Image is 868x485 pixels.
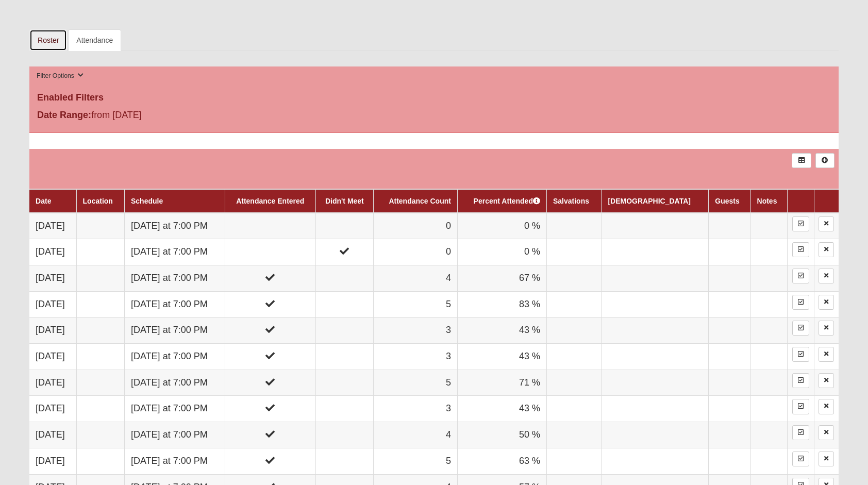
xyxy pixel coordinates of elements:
td: [DATE] at 7:00 PM [124,422,225,448]
td: [DATE] [29,239,76,265]
a: Delete [819,373,834,388]
td: [DATE] at 7:00 PM [124,317,225,344]
td: [DATE] [29,422,76,448]
td: 63 % [457,448,546,474]
label: Date Range: [37,108,91,122]
td: 0 [373,239,457,265]
button: Filter Options [34,71,87,81]
a: Enter Attendance [792,425,809,440]
td: [DATE] [29,396,76,422]
a: Export to Excel [792,153,811,168]
td: 4 [373,265,457,291]
a: Attendance [68,29,121,51]
a: Enter Attendance [792,295,809,310]
a: Enter Attendance [792,216,809,231]
h4: Enabled Filters [37,92,831,104]
a: Schedule [131,197,163,205]
td: 50 % [457,422,546,448]
div: from [DATE] [29,108,299,125]
td: [DATE] at 7:00 PM [124,213,225,239]
td: 43 % [457,344,546,370]
td: [DATE] [29,213,76,239]
a: Attendance Entered [236,197,304,205]
a: Enter Attendance [792,399,809,414]
td: 67 % [457,265,546,291]
td: 5 [373,448,457,474]
a: Delete [819,295,834,310]
td: 71 % [457,370,546,396]
td: [DATE] [29,291,76,317]
td: 4 [373,422,457,448]
a: Percent Attended [474,197,540,205]
a: Didn't Meet [325,197,364,205]
td: [DATE] [29,448,76,474]
td: [DATE] [29,344,76,370]
a: Delete [819,425,834,440]
a: Enter Attendance [792,347,809,362]
a: Delete [819,451,834,466]
td: [DATE] at 7:00 PM [124,396,225,422]
td: 5 [373,291,457,317]
td: 43 % [457,396,546,422]
a: Alt+N [815,153,834,168]
td: [DATE] at 7:00 PM [124,370,225,396]
a: Enter Attendance [792,242,809,257]
td: 0 % [457,213,546,239]
td: [DATE] at 7:00 PM [124,448,225,474]
td: [DATE] [29,370,76,396]
a: Location [83,197,113,205]
td: 0 % [457,239,546,265]
td: 3 [373,396,457,422]
td: [DATE] at 7:00 PM [124,239,225,265]
th: Guests [709,189,750,213]
td: 3 [373,344,457,370]
td: [DATE] at 7:00 PM [124,265,225,291]
a: Date [36,197,51,205]
a: Delete [819,269,834,283]
a: Delete [819,399,834,414]
a: Enter Attendance [792,451,809,466]
a: Notes [757,197,777,205]
a: Delete [819,321,834,336]
a: Enter Attendance [792,373,809,388]
a: Delete [819,216,834,231]
th: [DEMOGRAPHIC_DATA] [602,189,709,213]
a: Enter Attendance [792,269,809,283]
td: 5 [373,370,457,396]
a: Enter Attendance [792,321,809,336]
td: [DATE] at 7:00 PM [124,344,225,370]
td: 83 % [457,291,546,317]
td: [DATE] at 7:00 PM [124,291,225,317]
td: 43 % [457,317,546,344]
th: Salvations [546,189,602,213]
a: Delete [819,242,834,257]
a: Attendance Count [389,197,451,205]
a: Delete [819,347,834,362]
td: 3 [373,317,457,344]
td: [DATE] [29,317,76,344]
td: [DATE] [29,265,76,291]
a: Roster [29,29,67,51]
td: 0 [373,213,457,239]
